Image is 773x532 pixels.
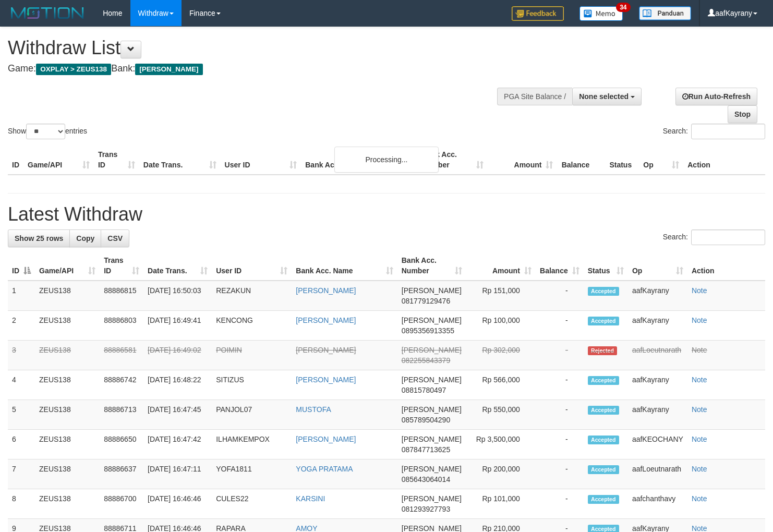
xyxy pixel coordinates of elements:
[536,400,584,430] td: -
[402,297,450,305] span: Copy 081779129476 to clipboard
[296,465,353,473] a: YOGA PRATAMA
[101,229,129,247] a: CSV
[639,145,683,175] th: Op
[296,316,356,324] a: [PERSON_NAME]
[588,317,619,325] span: Accepted
[639,6,691,20] img: panduan.png
[292,251,397,281] th: Bank Acc. Name: activate to sort column ascending
[212,460,292,489] td: YOFA1811
[100,370,143,400] td: 88886742
[296,346,356,354] a: [PERSON_NAME]
[301,145,417,175] th: Bank Acc. Name
[35,400,100,430] td: ZEUS138
[143,251,212,281] th: Date Trans.: activate to sort column ascending
[628,370,687,400] td: aafKayrany
[588,465,619,474] span: Accepted
[402,327,454,335] span: Copy 0895356913355 to clipboard
[296,286,356,295] a: [PERSON_NAME]
[402,435,462,443] span: [PERSON_NAME]
[100,341,143,370] td: 88886581
[8,341,35,370] td: 3
[628,430,687,460] td: aafKEOCHANY
[692,346,707,354] a: Note
[8,229,70,247] a: Show 25 rows
[588,376,619,385] span: Accepted
[143,460,212,489] td: [DATE] 16:47:11
[692,286,707,295] a: Note
[402,356,450,365] span: Copy 082255843379 to clipboard
[143,281,212,311] td: [DATE] 16:50:03
[35,370,100,400] td: ZEUS138
[683,145,765,175] th: Action
[8,5,87,21] img: MOTION_logo.png
[466,251,536,281] th: Amount: activate to sort column ascending
[35,311,100,341] td: ZEUS138
[69,229,101,247] a: Copy
[588,436,619,444] span: Accepted
[466,311,536,341] td: Rp 100,000
[8,124,87,139] label: Show entries
[100,430,143,460] td: 88886650
[402,475,450,483] span: Copy 085643064014 to clipboard
[143,400,212,430] td: [DATE] 16:47:45
[402,316,462,324] span: [PERSON_NAME]
[691,229,765,245] input: Search:
[572,88,642,105] button: None selected
[692,465,707,473] a: Note
[212,489,292,519] td: CULES22
[605,145,639,175] th: Status
[466,460,536,489] td: Rp 200,000
[35,281,100,311] td: ZEUS138
[8,145,23,175] th: ID
[212,311,292,341] td: KENCONG
[663,229,765,245] label: Search:
[100,400,143,430] td: 88886713
[8,489,35,519] td: 8
[579,92,629,101] span: None selected
[296,494,325,503] a: KARSINI
[23,145,94,175] th: Game/API
[221,145,301,175] th: User ID
[628,311,687,341] td: aafKayrany
[135,64,202,75] span: [PERSON_NAME]
[579,6,623,21] img: Button%20Memo.svg
[663,124,765,139] label: Search:
[402,286,462,295] span: [PERSON_NAME]
[488,145,558,175] th: Amount
[402,346,462,354] span: [PERSON_NAME]
[728,105,757,123] a: Stop
[692,494,707,503] a: Note
[536,251,584,281] th: Balance: activate to sort column ascending
[26,124,65,139] select: Showentries
[588,406,619,415] span: Accepted
[296,405,331,414] a: MUSTOFA
[139,145,221,175] th: Date Trans.
[466,281,536,311] td: Rp 151,000
[675,88,757,105] a: Run Auto-Refresh
[397,251,466,281] th: Bank Acc. Number: activate to sort column ascending
[143,370,212,400] td: [DATE] 16:48:22
[584,251,628,281] th: Status: activate to sort column ascending
[402,376,462,384] span: [PERSON_NAME]
[628,400,687,430] td: aafKayrany
[8,64,505,74] h4: Game: Bank:
[35,460,100,489] td: ZEUS138
[36,64,111,75] span: OXPLAY > ZEUS138
[212,370,292,400] td: SITIZUS
[8,311,35,341] td: 2
[628,281,687,311] td: aafKayrany
[628,460,687,489] td: aafLoeutnarath
[212,430,292,460] td: ILHAMKEMPOX
[536,341,584,370] td: -
[466,400,536,430] td: Rp 550,000
[692,316,707,324] a: Note
[402,445,450,454] span: Copy 087847713625 to clipboard
[402,416,450,424] span: Copy 085789504290 to clipboard
[588,495,619,504] span: Accepted
[8,430,35,460] td: 6
[35,489,100,519] td: ZEUS138
[8,38,505,58] h1: Withdraw List
[588,346,617,355] span: Rejected
[497,88,572,105] div: PGA Site Balance /
[628,341,687,370] td: aafLoeutnarath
